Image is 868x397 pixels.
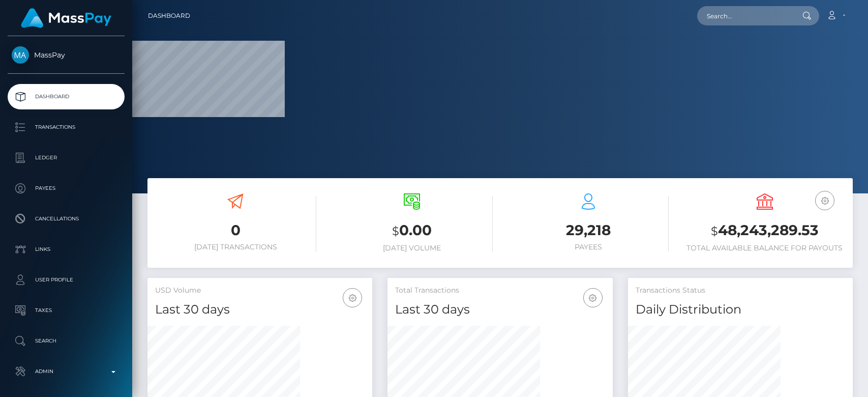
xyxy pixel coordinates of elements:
a: Dashboard [148,5,190,26]
p: Taxes [12,303,121,318]
h5: Transactions Status [636,286,845,296]
h3: 48,243,289.53 [684,220,845,241]
a: User Profile [8,267,125,293]
a: Links [8,237,125,262]
h6: [DATE] Volume [332,244,493,252]
a: Ledger [8,145,125,171]
a: Taxes [8,298,125,323]
p: User Profile [12,272,121,288]
h6: Total Available Balance for Payouts [684,244,845,252]
a: Payees [8,176,125,201]
a: Transactions [8,115,125,140]
h4: Daily Distribution [636,301,845,319]
h4: Last 30 days [155,301,365,319]
a: Admin [8,359,125,384]
p: Dashboard [12,89,121,104]
h3: 0.00 [332,220,493,241]
h3: 29,218 [508,220,669,240]
p: Search [12,333,121,349]
h4: Last 30 days [395,301,605,319]
h5: USD Volume [155,286,365,296]
h6: [DATE] Transactions [155,243,316,251]
p: Transactions [12,120,121,135]
p: Cancellations [12,211,121,226]
h5: Total Transactions [395,286,605,296]
h3: 0 [155,220,316,240]
img: MassPay [12,46,29,64]
a: Cancellations [8,206,125,232]
h6: Payees [508,243,669,251]
small: $ [711,224,718,238]
p: Links [12,242,121,257]
p: Admin [12,364,121,379]
p: Payees [12,181,121,196]
input: Search... [697,6,793,25]
small: $ [392,224,399,238]
a: Search [8,328,125,354]
span: MassPay [8,50,125,60]
a: Dashboard [8,84,125,109]
img: MassPay Logo [21,8,111,28]
p: Ledger [12,150,121,165]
